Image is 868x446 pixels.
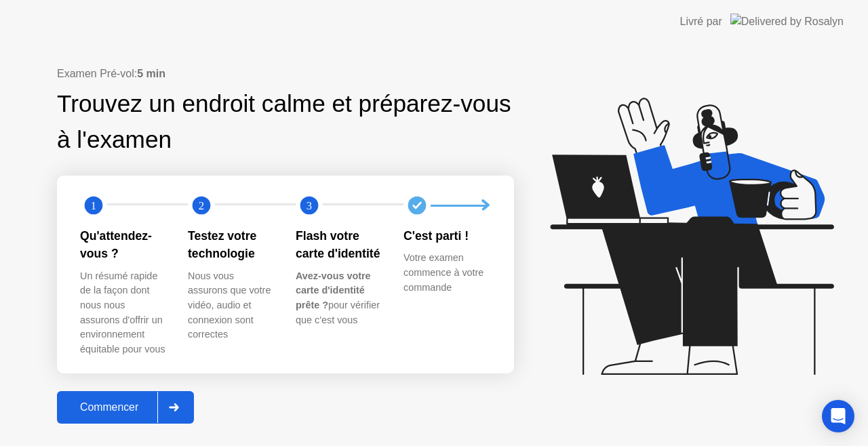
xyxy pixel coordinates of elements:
text: 3 [307,199,312,212]
div: C'est parti ! [403,227,490,245]
div: Commencer [61,401,157,413]
div: Trouvez un endroit calme et préparez-vous à l'examen [57,86,514,158]
b: Avez-vous votre carte d'identité prête ? [296,270,371,310]
text: 1 [91,199,96,212]
img: Delivered by Rosalyn [730,14,844,29]
div: Nous vous assurons que votre vidéo, audio et connexion sont correctes [188,269,274,342]
div: Examen Pré-vol: [57,66,514,82]
div: Livré par [680,14,722,30]
div: Votre examen commence à votre commande [403,251,490,295]
b: 5 min [137,68,165,79]
div: Un résumé rapide de la façon dont nous nous assurons d'offrir un environnement équitable pour vous [80,269,166,357]
div: Open Intercom Messenger [822,400,854,432]
text: 2 [199,199,204,212]
div: Testez votre technologie [188,227,274,263]
div: pour vérifier que c'est vous [296,269,382,327]
div: Flash votre carte d'identité [296,227,382,263]
button: Commencer [57,391,194,424]
div: Qu'attendez-vous ? [80,227,166,263]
